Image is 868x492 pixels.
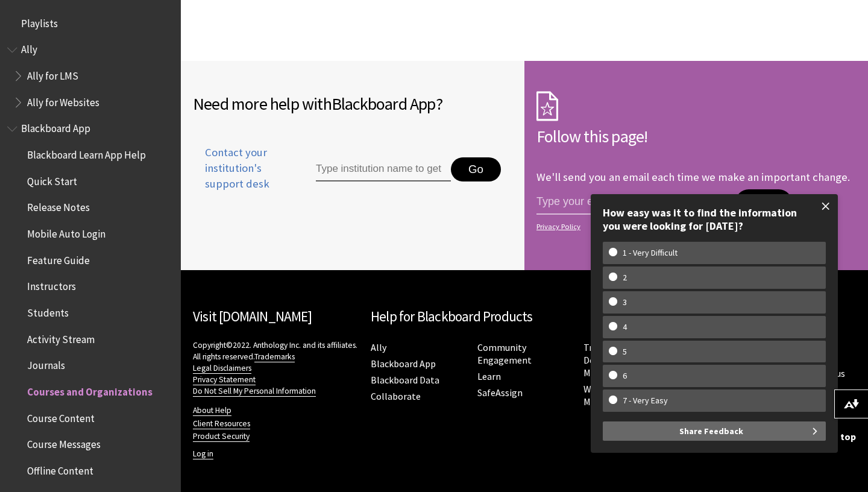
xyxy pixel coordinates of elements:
a: Trademarks [254,352,295,362]
a: Blackboard App [371,358,436,370]
span: Ally [21,40,37,56]
h2: Follow this page! [536,124,856,149]
w-span: 3 [609,297,641,307]
span: Blackboard Learn App Help [27,145,146,161]
span: Share Feedback [679,421,743,441]
span: Courses and Organizations [27,382,153,398]
a: Legal Disclaimers [193,363,251,374]
span: Feature Guide [27,250,90,266]
span: Offline Content [27,461,93,477]
span: Ally for LMS [27,66,78,82]
span: Course Messages [27,435,101,451]
a: Privacy Statement [193,374,256,385]
a: Community Engagement [477,341,532,367]
span: Blackboard App [21,119,90,135]
a: Contact your institution's support desk [193,145,288,207]
button: Share Feedback [603,421,826,441]
nav: Book outline for Playlists [7,13,174,34]
span: Release Notes [27,198,90,214]
a: Do Not Sell My Personal Information [193,386,316,397]
a: Log in [193,449,213,459]
w-span: 5 [609,347,641,357]
span: Quick Start [27,171,77,188]
w-span: 7 - Very Easy [609,396,682,406]
w-span: 2 [609,273,641,283]
span: Activity Stream [27,329,95,345]
a: Visit [DOMAIN_NAME] [193,307,312,325]
a: Client Resources [193,418,250,429]
div: How easy was it to find the information you were looking for [DATE]? [603,206,826,232]
span: Ally for Websites [27,92,99,109]
nav: Book outline for Anthology Ally Help [7,40,174,113]
a: Privacy Policy [536,222,852,231]
h2: Need more help with ? [193,91,512,116]
span: Contact your institution's support desk [193,145,288,192]
button: Follow [735,189,792,216]
input: Type institution name to get support [316,157,451,181]
h2: Help for Blackboard Products [371,306,678,327]
span: Playlists [21,13,58,30]
span: Instructors [27,277,76,293]
w-span: 1 - Very Difficult [609,248,691,258]
w-span: 4 [609,322,641,332]
img: Subscription Icon [536,91,558,121]
a: Ally [371,341,386,354]
p: Copyright©2022. Anthology Inc. and its affiliates. All rights reserved. [193,339,359,397]
a: Blackboard Data [371,374,439,386]
a: Collaborate [371,390,421,403]
span: Blackboard App [332,93,436,115]
button: Go [451,157,501,181]
span: Journals [27,356,65,372]
p: We'll send you an email each time we make an important change. [536,170,850,184]
span: Mobile Auto Login [27,224,105,240]
input: email address [536,189,735,215]
a: Training and Development Manager [583,341,640,379]
a: About Help [193,405,231,416]
span: Course Content [27,408,95,424]
span: Students [27,303,69,319]
a: Web Community Manager [583,383,652,408]
w-span: 6 [609,371,641,381]
a: SafeAssign [477,386,523,399]
a: Product Security [193,431,250,442]
a: Learn [477,370,501,383]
